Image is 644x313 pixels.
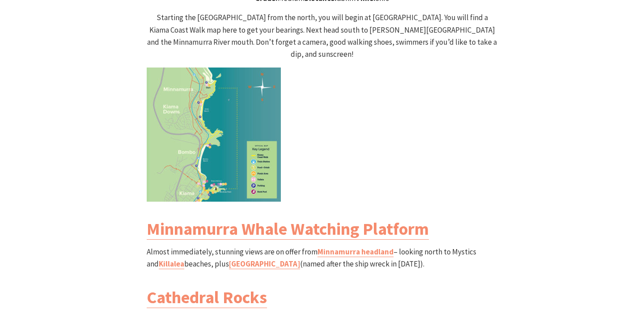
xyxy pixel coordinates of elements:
[318,247,394,257] a: Minnamurra headland
[159,259,184,269] a: Killalea
[147,68,281,202] img: Kiama Coast Walk North Section
[147,246,497,270] p: Almost immediately, stunning views are on offer from – looking north to Mystics and beaches, plus...
[147,287,267,308] a: Cathedral Rocks
[147,218,429,240] a: Minnamurra Whale Watching Platform
[147,12,497,60] p: Starting the [GEOGRAPHIC_DATA] from the north, you will begin at [GEOGRAPHIC_DATA]. You will find...
[229,259,300,269] a: [GEOGRAPHIC_DATA]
